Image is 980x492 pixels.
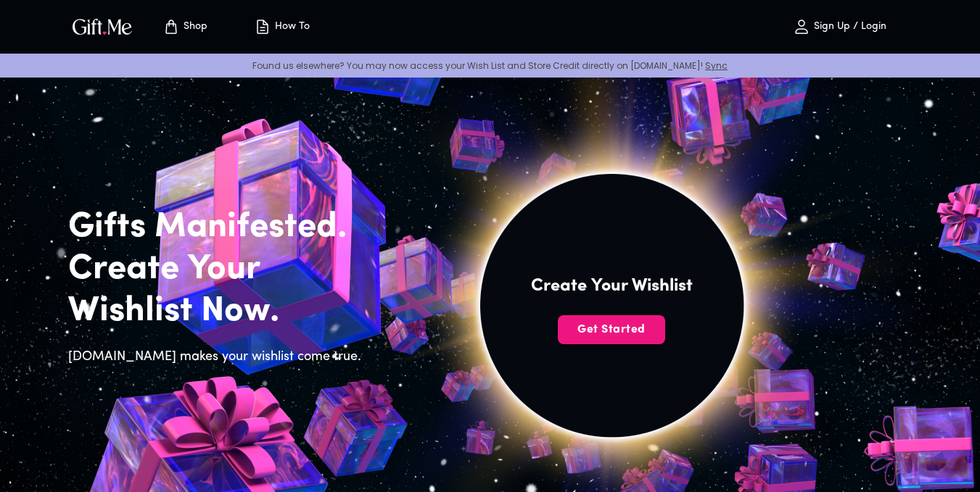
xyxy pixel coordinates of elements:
[531,275,693,298] h4: Create Your Wishlist
[68,207,370,249] h2: Gifts Manifested.
[145,4,225,50] button: Store page
[558,315,665,344] button: Get Started
[242,4,322,50] button: How To
[810,21,886,33] p: Sign Up / Login
[68,347,370,367] h6: [DOMAIN_NAME] makes your wishlist come true.
[68,18,136,36] button: GiftMe Logo
[180,21,207,33] p: Shop
[705,59,728,72] a: Sync
[70,16,135,37] img: GiftMe Logo
[68,291,370,333] h2: Wishlist Now.
[12,59,968,72] p: Found us elsewhere? You may now access your Wish List and Store Credit directly on [DOMAIN_NAME]!
[271,21,310,33] p: How To
[68,249,370,291] h2: Create Your
[767,4,913,50] button: Sign Up / Login
[558,322,665,338] span: Get Started
[254,18,271,36] img: how-to.svg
